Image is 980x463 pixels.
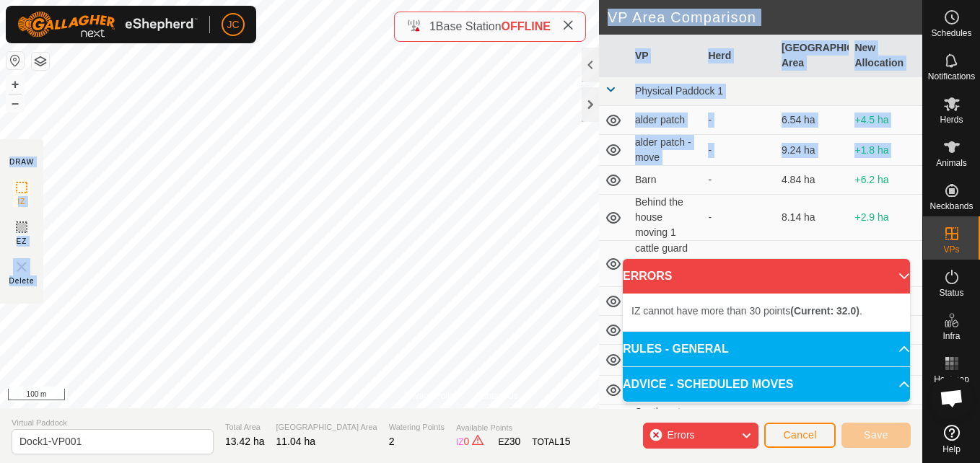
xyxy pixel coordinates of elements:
[456,434,486,449] div: IZ
[629,166,703,195] td: Barn
[635,85,723,97] span: Physical Paddock 1
[429,20,436,32] span: 1
[464,436,470,447] span: 0
[923,419,980,459] a: Help
[764,423,836,448] button: Cancel
[623,332,910,366] p-accordion-header: RULES - GENERAL
[623,376,793,393] span: ADVICE - SCHEDULED MOVES
[6,52,24,69] button: Reset Map
[783,429,817,441] span: Cancel
[623,259,910,294] p-accordion-header: ERRORS
[559,436,571,447] span: 15
[940,115,963,124] span: Herds
[708,256,770,271] div: -
[476,389,518,402] a: Contact Us
[623,367,910,402] p-accordion-header: ADVICE - SCHEDULED MOVES
[928,72,975,81] span: Notifications
[790,305,859,317] b: (Current: 32.0)
[629,405,703,436] td: Southeast corner
[509,436,521,447] span: 30
[532,434,570,449] div: TOTAL
[776,405,849,436] td: 5.74 ha
[225,436,265,447] span: 13.42 ha
[849,195,922,241] td: +2.9 ha
[708,143,770,158] div: -
[776,106,849,135] td: 6.54 ha
[849,135,922,166] td: +1.8 ha
[708,113,770,128] div: -
[18,196,26,207] span: IZ
[864,429,888,441] span: Save
[629,241,703,287] td: cattle guard down the road
[436,20,502,32] span: Base Station
[849,35,922,77] th: New Allocation
[631,305,862,317] span: IZ cannot have more than 30 points .
[276,421,377,433] span: [GEOGRAPHIC_DATA] Area
[629,35,703,77] th: VP
[629,135,703,166] td: alder patch - move
[13,258,30,275] img: VP
[849,166,922,195] td: +6.2 ha
[9,156,34,167] div: DRAW
[849,405,922,436] td: +5.3 ha
[702,35,776,77] th: Herd
[939,288,963,297] span: Status
[942,332,960,340] span: Infra
[404,389,458,402] a: Privacy Policy
[629,106,703,135] td: alder patch
[502,20,551,32] span: OFFLINE
[12,417,214,429] span: Virtual Paddock
[776,166,849,195] td: 4.84 ha
[841,423,911,448] button: Save
[708,172,770,188] div: -
[17,236,27,247] span: EZ
[498,434,520,449] div: EZ
[776,195,849,241] td: 8.14 ha
[943,245,959,254] span: VPs
[667,429,694,441] span: Errors
[32,53,49,70] button: Map Layers
[389,421,445,433] span: Watering Points
[623,340,729,358] span: RULES - GENERAL
[623,268,672,285] span: ERRORS
[6,94,24,112] button: –
[17,12,198,38] img: Gallagher Logo
[776,35,849,77] th: [GEOGRAPHIC_DATA] Area
[6,76,24,93] button: +
[942,445,961,454] span: Help
[9,275,35,286] span: Delete
[776,241,849,287] td: 1.03 ha
[623,294,910,331] p-accordion-content: ERRORS
[276,436,316,447] span: 11.04 ha
[776,135,849,166] td: 9.24 ha
[931,29,971,38] span: Schedules
[227,17,239,32] span: JC
[936,159,967,167] span: Animals
[930,376,974,420] div: Open chat
[929,202,973,211] span: Neckbands
[849,106,922,135] td: +4.5 ha
[934,375,969,384] span: Heatmap
[629,195,703,241] td: Behind the house moving 1
[456,422,571,434] span: Available Points
[225,421,265,433] span: Total Area
[389,436,395,447] span: 2
[849,241,922,287] td: +10.01 ha
[608,9,922,26] h2: VP Area Comparison
[708,210,770,225] div: -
